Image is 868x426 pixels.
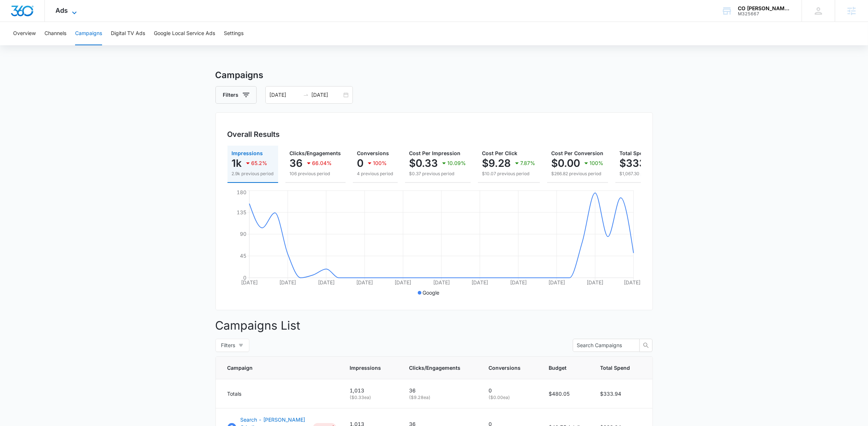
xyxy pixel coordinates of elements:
[409,387,471,394] p: 36
[12,12,17,18] img: logo_orange.svg
[409,150,461,156] span: Cost Per Impression
[290,150,341,156] span: Clicks/Engagements
[243,275,246,281] tspan: 0
[357,157,364,169] p: 0
[552,150,604,156] span: Cost Per Conversion
[56,7,68,14] span: Ads
[471,279,488,285] tspan: [DATE]
[224,22,244,45] button: Settings
[587,279,603,285] tspan: [DATE]
[303,92,309,98] span: swap-right
[227,364,322,372] span: Campaign
[521,161,536,166] p: 7.87%
[350,364,381,372] span: Impressions
[240,253,246,259] tspan: 45
[215,317,653,334] p: Campaigns List
[489,394,532,401] p: ( $0.00 ea)
[237,189,246,195] tspan: 180
[227,390,332,398] div: Totals
[552,170,604,177] p: $266.82 previous period
[489,387,532,394] p: 0
[270,91,300,99] input: Start date
[232,150,263,156] span: Impressions
[44,22,66,45] button: Channels
[373,161,387,166] p: 100%
[350,394,392,401] p: ( $0.33 ea)
[623,279,640,285] tspan: [DATE]
[549,390,583,398] p: $480.05
[81,43,123,48] div: Keywords by Traffic
[215,69,653,82] h3: Campaigns
[409,364,461,372] span: Clicks/Engagements
[738,11,791,16] div: account id
[549,364,572,372] span: Budget
[409,157,438,169] p: $0.33
[290,157,303,169] p: 36
[12,19,17,25] img: website_grey.svg
[394,279,411,285] tspan: [DATE]
[639,339,653,352] button: search
[241,279,258,285] tspan: [DATE]
[237,209,246,215] tspan: 135
[318,279,334,285] tspan: [DATE]
[620,150,650,156] span: Total Spend
[482,170,536,177] p: $10.07 previous period
[19,19,80,25] div: Domain: [DOMAIN_NAME]
[409,394,471,401] p: ( $9.28 ea)
[600,364,630,372] span: Total Spend
[13,22,36,45] button: Overview
[620,170,690,177] p: $1,067.30 previous period
[215,86,257,104] button: Filters
[448,161,466,166] p: 10.09%
[640,342,652,348] span: search
[154,22,215,45] button: Google Local Service Ads
[75,22,102,45] button: Campaigns
[215,339,249,352] button: Filters
[303,92,309,98] span: to
[409,170,466,177] p: $0.37 previous period
[357,150,389,156] span: Conversions
[227,129,280,140] h3: Overall Results
[111,22,145,45] button: Digital TV Ads
[356,279,373,285] tspan: [DATE]
[482,150,518,156] span: Cost Per Click
[552,157,580,169] p: $0.00
[357,170,393,177] p: 4 previous period
[20,12,36,18] div: v 4.0.25
[620,157,662,169] p: $333.94
[232,170,274,177] p: 2.9k previous period
[290,170,341,177] p: 106 previous period
[423,289,440,296] p: Google
[20,42,26,48] img: tab_domain_overview_orange.svg
[577,341,630,349] input: Search Campaigns
[240,231,246,237] tspan: 90
[738,5,791,11] div: account name
[489,364,521,372] span: Conversions
[590,161,604,166] p: 100%
[510,279,526,285] tspan: [DATE]
[548,279,565,285] tspan: [DATE]
[312,161,332,166] p: 66.04%
[221,341,236,349] span: Filters
[232,157,242,169] p: 1k
[592,379,653,408] td: $333.94
[73,42,78,48] img: tab_keywords_by_traffic_grey.svg
[312,91,342,99] input: End date
[28,43,65,48] div: Domain Overview
[433,279,450,285] tspan: [DATE]
[350,387,392,394] p: 1,013
[252,161,268,166] p: 65.2%
[482,157,511,169] p: $9.28
[279,279,296,285] tspan: [DATE]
